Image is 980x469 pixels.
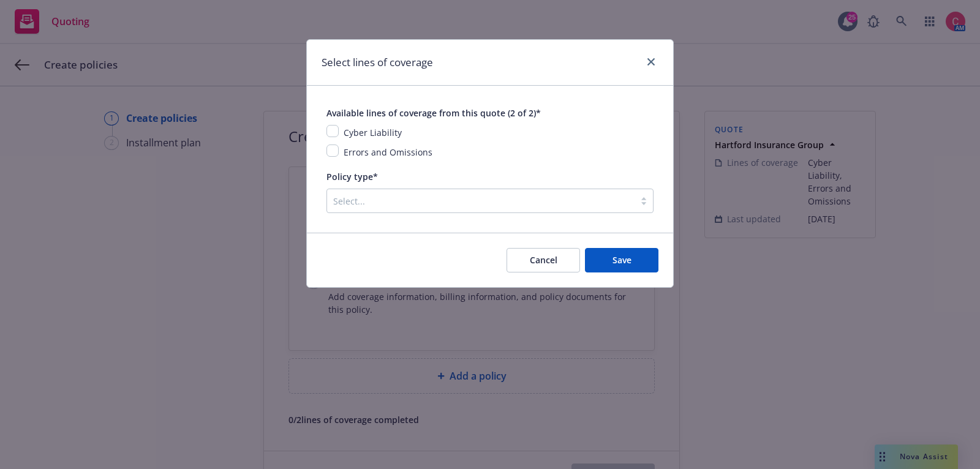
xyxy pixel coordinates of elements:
[322,54,433,70] h1: Select lines of coverage
[344,127,402,138] span: Cyber Liability
[530,254,557,266] span: Cancel
[612,254,631,266] span: Save
[585,248,658,272] button: Save
[644,54,658,69] a: close
[326,171,378,182] span: Policy type*
[344,146,432,158] span: Errors and Omissions
[507,248,580,272] button: Cancel
[326,107,541,119] span: Available lines of coverage from this quote (2 of 2)*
